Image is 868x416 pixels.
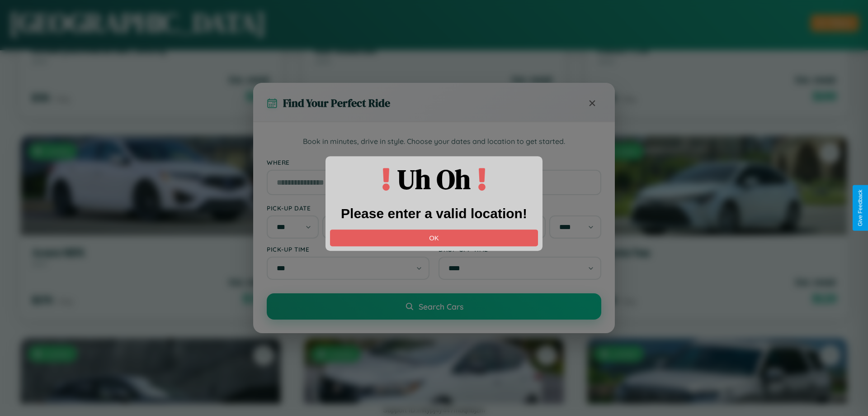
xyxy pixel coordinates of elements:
[267,136,601,148] p: Book in minutes, drive in style. Choose your dates and location to get started.
[267,204,429,212] label: Pick-up Date
[439,245,601,253] label: Drop-off Time
[283,96,390,110] h3: Find Your Perfect Ride
[267,158,601,166] label: Where
[439,204,601,212] label: Drop-off Date
[419,301,463,311] span: Search Cars
[267,245,429,253] label: Pick-up Time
